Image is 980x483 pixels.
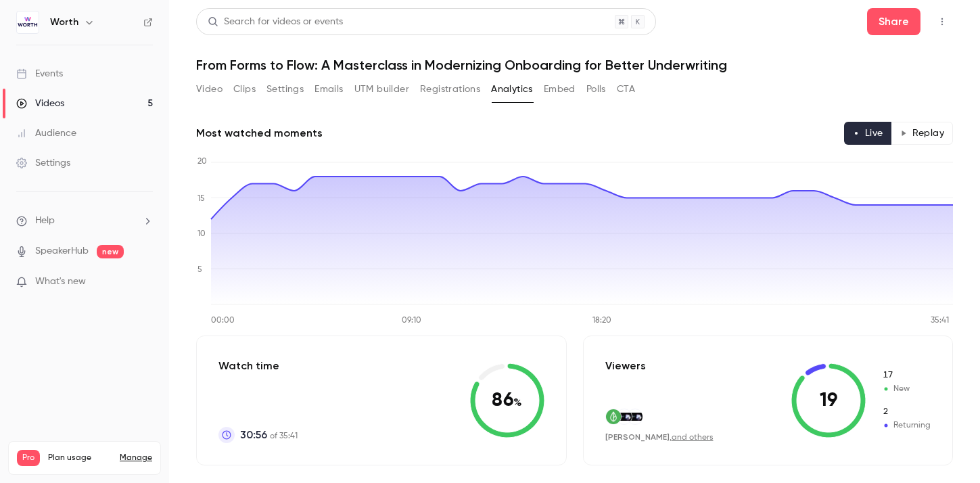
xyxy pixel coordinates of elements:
[867,8,920,35] button: Share
[197,230,206,238] tspan: 10
[208,15,343,29] div: Search for videos or events
[97,245,124,258] span: new
[491,78,533,100] button: Analytics
[218,358,298,374] p: Watch time
[605,358,646,374] p: Viewers
[882,369,931,382] span: New
[628,413,643,421] img: joinworth.com
[882,406,931,418] span: Returning
[882,383,931,395] span: New
[240,427,267,443] span: 30:56
[672,434,714,442] a: and others
[586,78,606,100] button: Polls
[17,11,39,33] img: Worth
[931,317,949,325] tspan: 35:41
[48,453,112,463] span: Plan usage
[931,11,953,32] button: Top Bar Actions
[605,432,670,442] span: [PERSON_NAME]
[240,427,298,443] p: of 35:41
[196,125,323,141] h2: Most watched moments
[617,78,635,100] button: CTA
[16,127,76,140] div: Audience
[233,78,256,100] button: Clips
[354,78,409,100] button: UTM builder
[606,409,621,424] img: branchapp.com
[197,158,207,166] tspan: 20
[420,78,480,100] button: Registrations
[402,317,421,325] tspan: 09:10
[605,432,714,443] div: ,
[137,276,153,288] iframe: Noticeable Trigger
[882,419,931,432] span: Returning
[197,195,205,203] tspan: 15
[35,244,89,258] a: SpeakerHub
[35,214,55,228] span: Help
[16,97,64,110] div: Videos
[196,78,223,100] button: Video
[50,16,78,29] h6: Worth
[16,214,153,228] li: help-dropdown-opener
[314,78,343,100] button: Emails
[35,275,86,289] span: What's new
[592,317,611,325] tspan: 18:20
[844,122,892,145] button: Live
[120,453,152,463] a: Manage
[16,67,63,80] div: Events
[891,122,953,145] button: Replay
[211,317,235,325] tspan: 00:00
[197,266,202,274] tspan: 5
[544,78,576,100] button: Embed
[17,450,40,466] span: Pro
[16,156,70,170] div: Settings
[617,413,632,421] img: joinworth.com
[196,57,953,73] h1: From Forms to Flow: A Masterclass in Modernizing Onboarding for Better Underwriting
[266,78,304,100] button: Settings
